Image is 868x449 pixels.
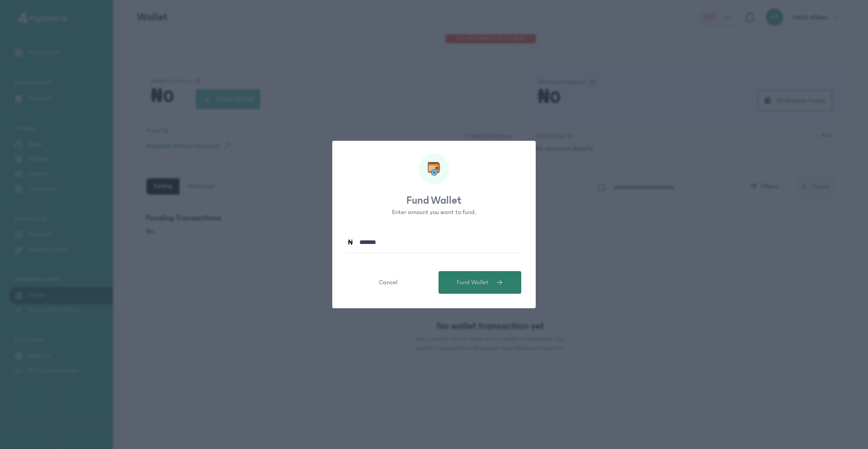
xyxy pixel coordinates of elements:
span: Cancel [379,278,397,287]
p: Fund Wallet [332,193,536,208]
span: Fund Wallet [457,278,489,287]
p: Enter amount you want to fund. [332,208,536,217]
button: Cancel [347,271,429,294]
button: Fund Wallet [439,271,521,294]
